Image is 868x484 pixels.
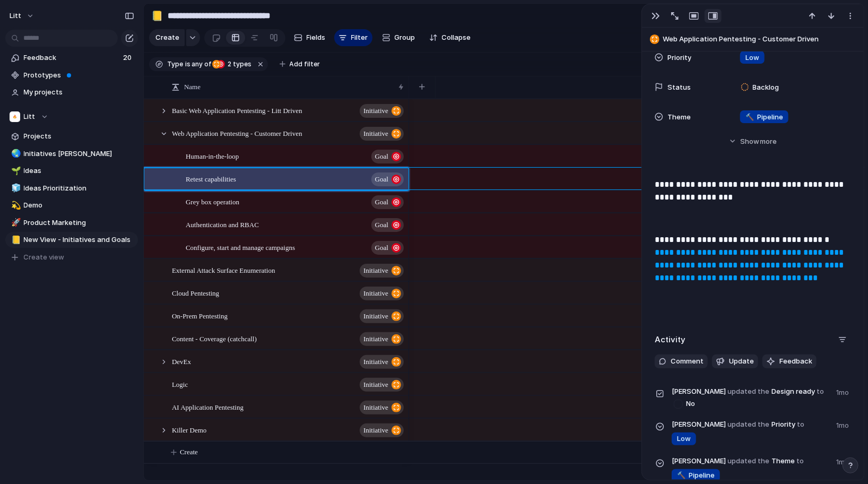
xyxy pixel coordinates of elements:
span: Retest capabilities [186,172,236,185]
a: Prototypes [5,67,138,83]
span: Priority [672,418,830,446]
span: Create [180,447,198,457]
span: [PERSON_NAME] [672,386,726,397]
div: 🚀 [11,217,19,229]
span: Low [677,434,691,444]
span: Ideas Prioritization [24,183,134,194]
span: Pipeline [745,112,783,123]
h2: Activity [655,334,685,346]
span: initiative [363,355,388,369]
span: Pipeline [677,470,715,481]
span: Feedback [779,356,812,367]
div: 🧊Ideas Prioritization [5,180,138,196]
span: Design ready [672,385,830,410]
a: 🌏Initiatives [PERSON_NAME] [5,146,138,162]
span: Initiatives [PERSON_NAME] [24,149,134,159]
button: 💫 [10,200,20,211]
a: 📒New View - Initiatives and Goals [5,232,138,248]
button: 🚀 [10,218,20,228]
span: Goal [375,195,388,210]
span: Web Application Pentesting - Customer Driven [663,34,859,45]
span: Low [745,53,759,63]
button: Web Application Pentesting - Customer Driven [647,31,859,48]
span: My projects [24,87,134,98]
span: initiative [363,400,388,415]
span: 1mo [836,385,851,398]
span: initiative [363,309,388,324]
a: 💫Demo [5,197,138,213]
button: initiative [360,332,404,346]
div: 🧊 [11,182,19,194]
button: initiative [360,401,404,414]
button: 📒 [149,7,166,24]
div: 📒 [151,8,163,23]
span: initiative [363,377,388,392]
span: On-Prem Pentesting [172,309,228,322]
span: to [817,386,824,397]
span: initiative [363,126,388,141]
button: Filter [334,29,372,46]
span: New View - Initiatives and Goals [24,235,134,245]
span: Grey box operation [186,195,239,208]
button: initiative [360,309,404,323]
span: 20 [123,53,134,63]
span: Basic Web Application Pentesting - Litt Driven [172,104,302,116]
span: Goal [375,149,388,164]
span: Add filter [290,59,320,69]
span: Litt [10,11,21,21]
span: Type [167,59,183,69]
button: Showmore [655,132,851,151]
span: updated the [728,419,770,430]
span: Web Application Pentesting - Customer Driven [172,127,302,139]
button: initiative [360,378,404,392]
span: Cloud Pentesting [172,287,219,299]
span: No [686,399,695,409]
span: Priority [667,53,691,63]
a: Projects [5,128,138,144]
button: Update [712,355,758,368]
span: AI Application Pentesting [172,401,244,413]
span: Content - Coverage (catchcall) [172,332,257,344]
button: Goal [371,218,404,232]
span: Demo [24,200,134,211]
span: [PERSON_NAME] [672,456,726,466]
span: initiative [363,332,388,347]
button: Feedback [762,355,817,368]
span: more [760,136,777,147]
span: 1mo [836,455,851,468]
span: 2 [225,60,233,68]
button: Create view [5,249,138,265]
span: Goal [375,240,388,255]
button: initiative [360,264,404,278]
span: Name [184,82,201,92]
button: Group [377,29,421,46]
span: Human-in-the-loop [186,150,239,162]
span: [PERSON_NAME] [672,419,726,430]
span: Product Marketing [24,218,134,228]
span: Goal [375,172,388,187]
button: initiative [360,127,404,141]
button: 🌱 [10,166,20,176]
a: 🚀Product Marketing [5,215,138,231]
span: to [797,419,805,430]
span: Logic [172,378,188,390]
span: Fields [307,32,326,43]
a: Feedback20 [5,50,138,66]
button: Comment [655,355,708,368]
span: Configure, start and manage campaigns [186,241,295,253]
span: 🔨 [677,471,685,479]
button: initiative [360,423,404,437]
span: Show [741,136,760,147]
button: Goal [371,241,404,255]
button: 🧊 [10,183,20,194]
button: 📒 [10,235,20,245]
span: Feedback [24,53,120,63]
div: 📒 [11,234,19,246]
span: Theme [667,112,691,123]
div: 🌱Ideas [5,163,138,179]
span: Killer Demo [172,423,206,436]
span: any of [190,59,211,69]
span: initiative [363,103,388,118]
